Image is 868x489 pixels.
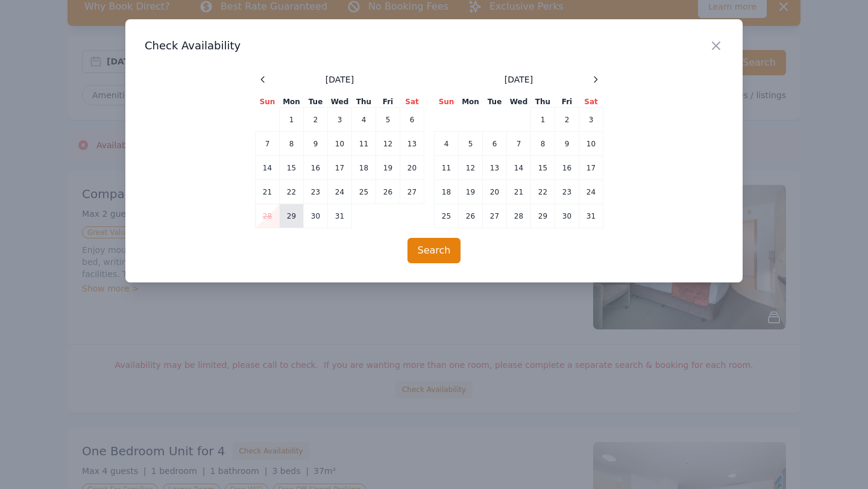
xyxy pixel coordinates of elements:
td: 23 [304,180,328,204]
td: 5 [459,132,483,156]
td: 20 [400,156,424,180]
td: 27 [400,180,424,204]
td: 12 [459,156,483,180]
th: Fri [555,96,579,108]
td: 18 [435,180,459,204]
td: 10 [579,132,603,156]
td: 9 [555,132,579,156]
td: 12 [376,132,400,156]
th: Tue [304,96,328,108]
td: 15 [280,156,304,180]
td: 24 [328,180,352,204]
td: 7 [507,132,531,156]
td: 21 [256,180,280,204]
td: 9 [304,132,328,156]
th: Mon [459,96,483,108]
th: Sat [400,96,424,108]
th: Tue [483,96,507,108]
th: Sat [579,96,603,108]
td: 2 [304,108,328,132]
td: 17 [328,156,352,180]
span: [DATE] [325,73,354,86]
td: 28 [507,204,531,228]
td: 10 [328,132,352,156]
td: 21 [507,180,531,204]
td: 29 [280,204,304,228]
td: 22 [280,180,304,204]
td: 24 [579,180,603,204]
td: 26 [376,180,400,204]
td: 17 [579,156,603,180]
td: 26 [459,204,483,228]
th: Sun [435,96,459,108]
td: 31 [579,204,603,228]
td: 14 [256,156,280,180]
td: 13 [483,156,507,180]
td: 13 [400,132,424,156]
td: 30 [555,204,579,228]
td: 16 [304,156,328,180]
button: Search [407,238,461,263]
td: 3 [579,108,603,132]
td: 11 [435,156,459,180]
th: Mon [280,96,304,108]
td: 19 [459,180,483,204]
td: 8 [280,132,304,156]
td: 27 [483,204,507,228]
th: Wed [507,96,531,108]
td: 22 [531,180,555,204]
td: 3 [328,108,352,132]
td: 1 [280,108,304,132]
th: Thu [531,96,555,108]
td: 28 [256,204,280,228]
span: [DATE] [505,73,533,86]
td: 4 [352,108,376,132]
td: 23 [555,180,579,204]
th: Wed [328,96,352,108]
th: Thu [352,96,376,108]
th: Fri [376,96,400,108]
td: 30 [304,204,328,228]
td: 20 [483,180,507,204]
td: 8 [531,132,555,156]
td: 2 [555,108,579,132]
td: 6 [400,108,424,132]
td: 15 [531,156,555,180]
td: 31 [328,204,352,228]
td: 25 [352,180,376,204]
th: Sun [256,96,280,108]
td: 14 [507,156,531,180]
td: 1 [531,108,555,132]
td: 29 [531,204,555,228]
td: 7 [256,132,280,156]
td: 18 [352,156,376,180]
td: 4 [435,132,459,156]
td: 25 [435,204,459,228]
td: 5 [376,108,400,132]
h3: Check Availability [145,39,723,53]
td: 11 [352,132,376,156]
td: 19 [376,156,400,180]
td: 16 [555,156,579,180]
td: 6 [483,132,507,156]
